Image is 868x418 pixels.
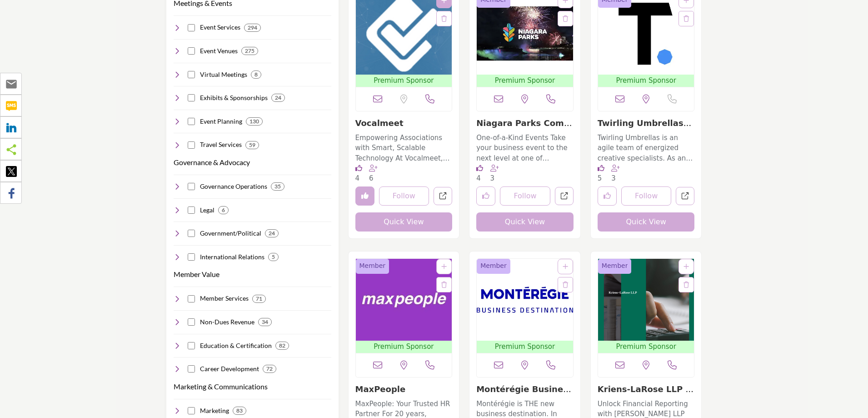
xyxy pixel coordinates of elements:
[477,259,573,353] a: Open Listing in new tab
[188,342,195,349] input: Select Education & Certification checkbox
[200,23,240,32] h4: Event Services: Comprehensive event management services
[188,295,195,302] input: Select Member Services checkbox
[275,342,289,350] div: 82 Results For Education & Certification
[369,174,374,182] span: 6
[611,164,622,184] div: Followers
[359,261,386,271] span: Member
[251,71,261,79] div: 8 Results For Virtual Meetings
[268,253,279,261] div: 5 Results For International Relations
[598,133,695,164] p: Twirling Umbrellas is an agile team of energized creative specialists. As an independent agency, ...
[379,186,429,206] button: Follow
[476,186,495,206] button: Like listing
[188,47,195,55] input: Select Event Venues checkbox
[200,294,249,303] h4: Member Services: Member-focused services and support
[263,365,276,373] div: 72 Results For Career Development
[476,131,574,164] a: One-of-a-Kind Events Take your business event to the next level at one of [GEOGRAPHIC_DATA]’ uniq...
[188,24,195,31] input: Select Event Services checkbox
[490,164,501,184] div: Followers
[490,174,495,182] span: 3
[200,182,267,191] h4: Governance Operations: Services for effective governance operations
[355,174,360,182] span: 4
[256,296,262,302] b: 71
[272,254,275,260] b: 5
[355,118,453,128] h3: Vocalmeet
[479,76,571,86] span: Premium Sponsor
[358,342,450,352] span: Premium Sponsor
[598,384,693,404] a: Kriens-LaRose LLP Ch...
[355,133,453,164] p: Empowering Associations with Smart, Scalable Technology At Vocalmeet, we specialize in delivering...
[269,230,275,237] b: 24
[598,186,617,206] button: Like listing
[200,317,254,327] h4: Non-Dues Revenue: Services for generating non-dues revenue
[476,384,574,394] h3: Montérégie Business Destination
[676,187,694,206] a: Open twirling-umbrellas-ltd in new tab
[244,24,261,32] div: 294 Results For Event Services
[358,76,450,86] span: Premium Sponsor
[200,252,264,262] h4: International Relations: Services for managing international relations
[355,118,404,128] a: Vocalmeet
[602,261,628,271] span: Member
[476,118,572,138] a: Niagara Parks Commis...
[271,182,284,191] div: 35 Results For Governance Operations
[271,94,285,102] div: 24 Results For Exhibits & Sponsorships
[598,118,695,128] h3: Twirling Umbrellas Ltd.
[476,174,481,182] span: 4
[355,212,453,232] button: Quick View
[355,384,406,394] a: MaxPeople
[200,341,272,350] h4: Education & Certification: Education and certification services
[241,47,258,55] div: 275 Results For Event Venues
[188,183,195,190] input: Select Governance Operations checkbox
[200,93,268,102] h4: Exhibits & Sponsorships: Exhibition and sponsorship services
[222,207,225,213] b: 6
[598,174,602,182] span: 5
[434,187,452,206] a: Open vocalmeet in new tab
[174,269,219,280] button: Member Value
[441,263,447,270] a: Add To List
[356,259,452,341] img: MaxPeople
[555,187,574,206] a: Open niagara-parks-commission in new tab
[476,133,574,164] p: One-of-a-Kind Events Take your business event to the next level at one of [GEOGRAPHIC_DATA]’ uniq...
[479,342,571,352] span: Premium Sponsor
[188,206,195,214] input: Select Legal checkbox
[369,164,379,184] div: Followers
[355,165,362,171] i: Likes
[200,364,259,373] h4: Career Development: Services for professional career development
[476,165,483,171] i: Likes
[266,366,273,372] b: 72
[188,318,195,326] input: Select Non-Dues Revenue checkbox
[188,230,195,237] input: Select Government/Political checkbox
[246,117,263,126] div: 130 Results For Event Planning
[274,183,281,190] b: 35
[598,384,695,394] h3: Kriens-LaRose LLP Chartered Professional Accountants
[258,318,272,326] div: 34 Results For Non-Dues Revenue
[188,407,195,414] input: Select Marketing checkbox
[236,408,243,414] b: 83
[200,117,242,126] h4: Event Planning: Professional event planning services
[200,70,247,79] h4: Virtual Meetings: Virtual meeting platforms and services
[279,342,285,349] b: 82
[252,295,266,303] div: 71 Results For Member Services
[174,381,268,392] h3: Marketing & Communications
[480,261,507,271] span: Member
[249,142,255,148] b: 59
[188,118,195,125] input: Select Event Planning checkbox
[174,157,250,168] button: Governance & Advocacy
[262,319,268,325] b: 34
[188,253,195,261] input: Select International Relations checkbox
[245,48,254,54] b: 275
[598,165,604,171] i: Likes
[477,259,573,341] img: Montérégie Business Destination
[200,206,215,215] h4: Legal: Legal services and support
[598,131,695,164] a: Twirling Umbrellas is an agile team of energized creative specialists. As an independent agency, ...
[200,406,229,415] h4: Marketing: Marketing strategies and services
[275,95,281,101] b: 24
[218,206,229,214] div: 6 Results For Legal
[188,365,195,373] input: Select Career Development checkbox
[476,384,573,404] a: Montérégie Business ...
[683,263,689,270] a: Add To List
[245,141,259,149] div: 59 Results For Travel Services
[188,94,195,101] input: Select Exhibits & Sponsorships checkbox
[356,259,452,353] a: Open Listing in new tab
